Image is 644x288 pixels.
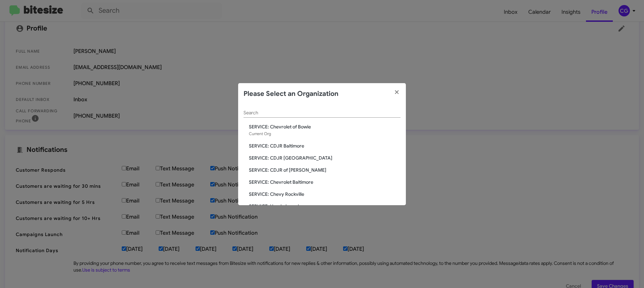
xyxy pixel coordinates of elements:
span: SERVICE: Chevrolet of Bowie [249,123,400,130]
span: SERVICE: Honda Laurel [249,203,400,210]
h2: Please Select an Organization [244,89,338,99]
span: SERVICE: Chevy Rockville [249,191,400,197]
span: SERVICE: Chevrolet Baltimore [249,179,400,185]
span: SERVICE: CDJR of [PERSON_NAME] [249,167,400,173]
span: Current Org [249,131,271,136]
span: SERVICE: CDJR [GEOGRAPHIC_DATA] [249,155,400,161]
span: SERVICE: CDJR Baltimore [249,142,400,149]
